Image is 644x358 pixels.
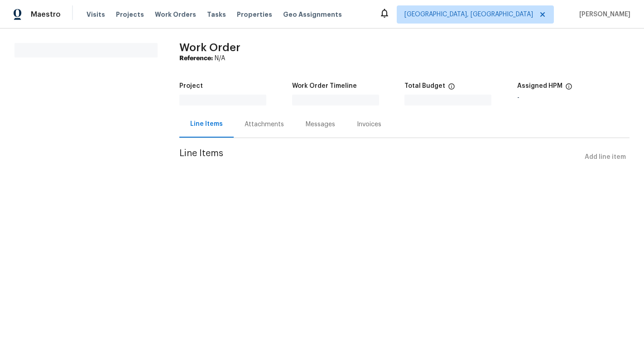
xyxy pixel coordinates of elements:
[179,42,240,53] span: Work Order
[245,120,284,129] div: Attachments
[357,120,381,129] div: Invoices
[283,10,342,19] span: Geo Assignments
[179,55,213,62] b: Reference:
[306,120,335,129] div: Messages
[517,95,630,101] div: -
[404,83,445,89] h5: Total Budget
[31,10,61,19] span: Maestro
[116,10,144,19] span: Projects
[87,10,105,19] span: Visits
[517,83,562,89] h5: Assigned HPM
[292,83,357,89] h5: Work Order Timeline
[179,83,203,89] h5: Project
[565,83,572,95] span: The hpm assigned to this work order.
[179,149,581,166] span: Line Items
[190,119,223,129] div: Line Items
[448,83,455,95] span: The total cost of line items that have been proposed by Opendoor. This sum includes line items th...
[237,10,272,19] span: Properties
[179,54,630,63] div: N/A
[576,10,630,19] span: [PERSON_NAME]
[155,10,196,19] span: Work Orders
[207,11,226,18] span: Tasks
[404,10,533,19] span: [GEOGRAPHIC_DATA], [GEOGRAPHIC_DATA]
